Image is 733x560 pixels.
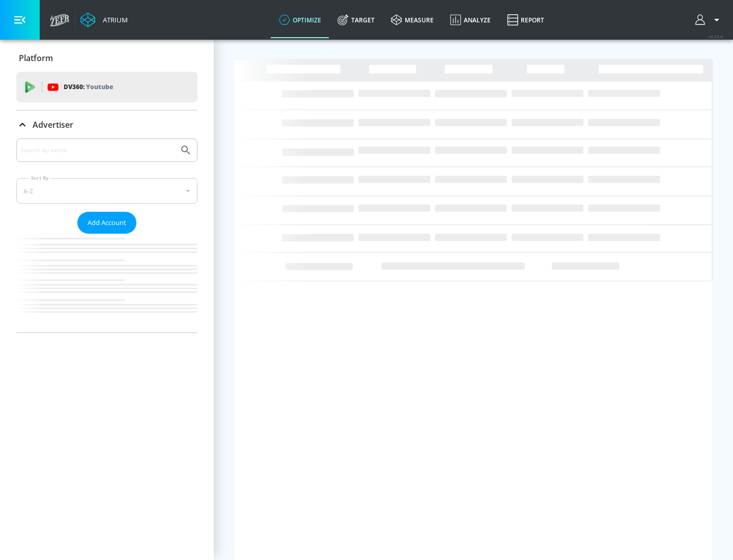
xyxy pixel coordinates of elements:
p: Advertiser [33,119,73,130]
a: Atrium [80,12,128,27]
a: optimize [271,2,329,38]
span: Add Account [88,217,126,229]
nav: list of Advertiser [16,234,198,332]
a: Target [329,2,383,38]
button: Add Account [77,212,136,234]
input: Search by name [20,144,175,157]
div: Platform [16,44,198,72]
div: Atrium [99,15,128,24]
span: v 4.25.4 [709,34,723,39]
a: Analyze [442,2,499,38]
p: Platform [19,52,53,64]
div: DV360: Youtube [16,72,198,102]
a: Report [499,2,552,38]
div: Advertiser [16,110,198,139]
div: Advertiser [16,138,198,332]
p: DV360: [64,81,113,93]
div: A-Z [16,178,198,204]
p: Youtube [86,81,113,92]
a: measure [383,2,442,38]
label: Sort By [29,175,51,181]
